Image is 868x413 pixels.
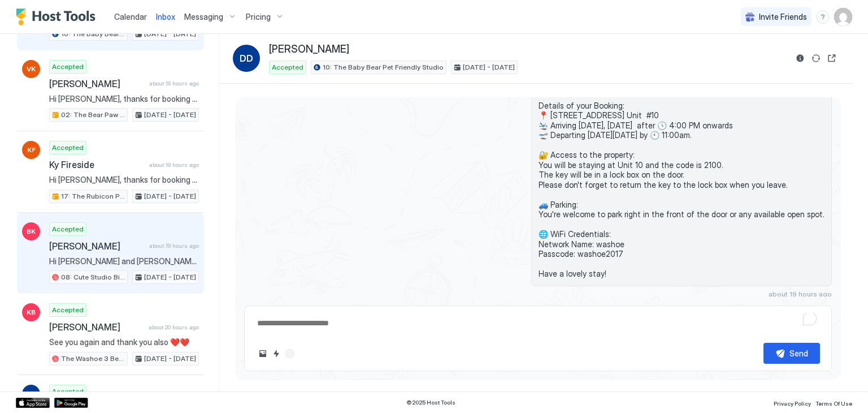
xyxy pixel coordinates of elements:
[240,51,253,65] span: DD
[809,51,823,65] button: Sync reservation
[49,321,144,333] span: [PERSON_NAME]
[27,64,36,74] span: VK
[27,226,36,236] span: BK
[144,191,196,201] span: [DATE] - [DATE]
[156,11,175,23] a: Inbox
[149,80,199,87] span: about 19 hours ago
[61,272,125,282] span: 08: Cute Studio Bike to Beach
[52,62,84,72] span: Accepted
[539,81,824,279] span: Hi [PERSON_NAME], thanks for booking your stay with us! Details of your Booking: 📍 [STREET_ADDRES...
[61,354,125,364] span: The Washoe 3 Bedroom Family Unit
[256,313,820,334] textarea: To enrich screen reader interactions, please activate Accessibility in Grammarly extension settings
[149,324,199,331] span: about 20 hours ago
[54,398,88,408] a: Google Play Store
[144,354,196,364] span: [DATE] - [DATE]
[815,400,852,407] span: Terms Of Use
[246,12,271,22] span: Pricing
[49,78,145,89] span: [PERSON_NAME]
[27,145,36,155] span: KF
[114,11,147,23] a: Calendar
[825,51,839,65] button: Open reservation
[149,242,199,249] span: about 19 hours ago
[49,337,199,347] span: See you again and thank you also ❤️❤️
[834,8,852,26] div: User profile
[156,12,175,21] span: Inbox
[49,94,199,104] span: Hi [PERSON_NAME], thanks for booking your stay with us! Details of your Booking: 📍 [STREET_ADDRES...
[763,343,820,364] button: Send
[184,12,223,22] span: Messaging
[774,400,811,407] span: Privacy Policy
[272,62,303,72] span: Accepted
[789,347,808,359] div: Send
[52,143,84,153] span: Accepted
[114,12,147,21] span: Calendar
[16,8,101,25] a: Host Tools Logo
[816,10,830,24] div: menu
[49,175,199,185] span: Hi [PERSON_NAME], thanks for booking your stay with us! Details of your Booking: 📍 [STREET_ADDRES...
[16,398,50,408] a: App Store
[269,43,349,56] span: [PERSON_NAME]
[49,159,145,170] span: Ky Fireside
[61,191,125,201] span: 17: The Rubicon Pet Friendly Studio
[270,347,283,360] button: Quick reply
[323,62,444,72] span: 10: The Baby Bear Pet Friendly Studio
[769,290,832,298] span: about 19 hours ago
[52,224,84,234] span: Accepted
[815,397,852,408] a: Terms Of Use
[256,347,270,360] button: Upload image
[49,240,145,252] span: [PERSON_NAME]
[27,307,36,317] span: KB
[759,12,807,22] span: Invite Friends
[61,110,125,120] span: 02: The Bear Paw Pet Friendly King Studio
[52,386,84,397] span: Accepted
[793,51,807,65] button: Reservation information
[52,305,84,315] span: Accepted
[406,399,455,406] span: © 2025 Host Tools
[463,62,515,72] span: [DATE] - [DATE]
[49,256,199,266] span: Hi [PERSON_NAME] and [PERSON_NAME]! Thank you and looking forward to staying at the lodge! [PERSO...
[144,110,196,120] span: [DATE] - [DATE]
[144,272,196,282] span: [DATE] - [DATE]
[149,161,199,169] span: about 19 hours ago
[774,397,811,408] a: Privacy Policy
[27,389,36,399] span: PK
